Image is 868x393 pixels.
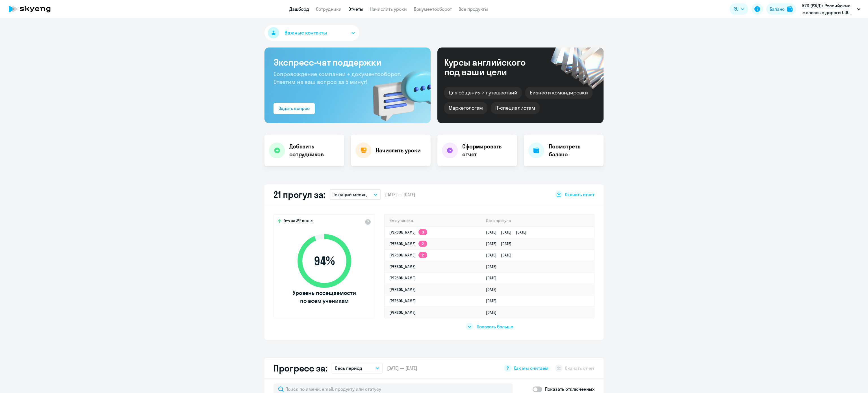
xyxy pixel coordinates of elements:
[389,310,416,315] a: [PERSON_NAME]
[370,6,407,12] a: Начислить уроки
[292,289,357,305] span: Уровень посещаемости по всем ученикам
[549,142,599,158] h4: Посмотреть баланс
[459,6,488,12] a: Все продукты
[418,241,427,247] app-skyeng-badge: 2
[376,146,421,154] h4: Начислить уроки
[387,365,417,371] span: [DATE] — [DATE]
[274,189,325,200] h2: 21 прогул за:
[316,6,342,12] a: Сотрудники
[766,3,796,15] button: Балансbalance
[389,230,427,235] a: [PERSON_NAME]3
[802,2,855,16] p: RZD (РЖД)/ Российские железные дороги ООО_ KAM, КОРПОРАТИВНЫЙ УНИВЕРСИТЕТ РЖД АНО ДПО
[330,189,381,200] button: Текущий месяц
[289,6,309,12] a: Дашборд
[486,298,501,303] a: [DATE]
[444,102,487,114] div: Маркетологам
[274,103,315,114] button: Задать вопрос
[514,365,548,371] span: Как мы считаем
[525,87,593,99] div: Бизнес и командировки
[491,102,539,114] div: IT-специалистам
[565,191,594,198] span: Скачать отчет
[284,218,314,225] span: Это на 3% выше,
[486,275,501,280] a: [DATE]
[545,386,594,392] p: Показать отключенных
[389,287,416,292] a: [PERSON_NAME]
[486,230,531,235] a: [DATE][DATE][DATE]
[734,6,739,12] span: RU
[444,87,522,99] div: Для общения и путешествий
[385,215,481,226] th: Имя ученика
[389,275,416,280] a: [PERSON_NAME]
[365,60,431,123] img: bg-img
[462,142,513,158] h4: Сформировать отчет
[389,241,427,246] a: [PERSON_NAME]2
[264,25,359,41] button: Важные контакты
[418,252,427,258] app-skyeng-badge: 2
[274,362,327,374] h2: Прогресс за:
[389,264,416,269] a: [PERSON_NAME]
[477,323,513,330] span: Показать больше
[289,142,340,158] h4: Добавить сотрудников
[444,57,541,77] div: Курсы английского под ваши цели
[335,365,362,372] p: Весь период
[486,252,516,258] a: [DATE][DATE]
[274,57,422,68] h3: Экспресс-чат поддержки
[285,29,327,36] span: Важные контакты
[332,363,383,373] button: Весь период
[486,264,501,269] a: [DATE]
[348,6,363,12] a: Отчеты
[486,310,501,315] a: [DATE]
[481,215,594,226] th: Дата прогула
[389,298,416,303] a: [PERSON_NAME]
[730,3,748,15] button: RU
[486,241,516,246] a: [DATE][DATE]
[486,287,501,292] a: [DATE]
[333,191,367,198] p: Текущий месяц
[292,254,357,268] span: 94 %
[770,6,785,12] div: Баланс
[799,2,863,16] button: RZD (РЖД)/ Российские железные дороги ООО_ KAM, КОРПОРАТИВНЫЙ УНИВЕРСИТЕТ РЖД АНО ДПО
[418,229,427,235] app-skyeng-badge: 3
[389,252,427,258] a: [PERSON_NAME]2
[787,6,793,12] img: balance
[414,6,452,12] a: Документооборот
[385,191,415,198] span: [DATE] — [DATE]
[274,70,401,85] span: Сопровождение компании + документооборот. Ответим на ваш вопрос за 5 минут!
[279,105,310,112] div: Задать вопрос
